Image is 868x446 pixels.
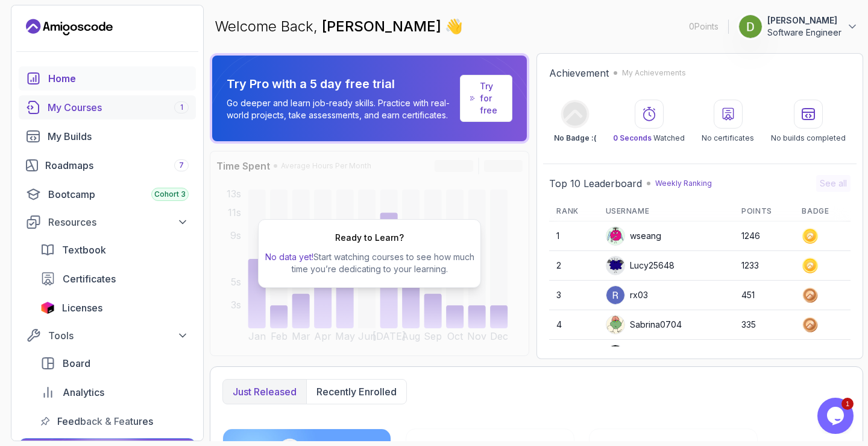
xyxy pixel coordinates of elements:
[606,256,624,275] img: default monster avatar
[606,316,624,334] img: default monster avatar
[613,133,652,142] span: 0 Seconds
[549,310,598,340] td: 4
[794,202,851,221] th: Badge
[316,384,397,399] p: Recently enrolled
[48,187,189,202] div: Bootcamp
[33,351,196,375] a: board
[606,285,648,305] div: rx03
[19,124,196,148] a: builds
[19,153,196,177] a: roadmaps
[816,175,851,192] button: See all
[549,281,598,310] td: 3
[549,221,598,251] td: 1
[19,211,196,233] button: Resources
[702,133,754,143] p: No certificates
[306,380,406,404] button: Recently enrolled
[263,251,476,275] p: Start watching courses to see how much time you’re dedicating to your learning.
[180,103,183,112] span: 1
[33,267,196,291] a: certificates
[33,380,196,404] a: analytics
[215,17,463,36] p: Welcome Back,
[606,286,624,304] img: user profile image
[19,95,196,119] a: courses
[62,243,106,257] span: Textbook
[734,221,794,251] td: 1246
[62,301,102,315] span: Licenses
[48,100,189,115] div: My Courses
[734,340,794,369] td: 286
[739,15,762,38] img: user profile image
[767,14,841,27] p: [PERSON_NAME]
[606,226,661,246] div: wseang
[48,71,189,86] div: Home
[179,161,184,170] span: 7
[63,356,90,371] span: Board
[223,380,306,404] button: Just released
[19,325,196,346] button: Tools
[63,385,104,400] span: Analytics
[549,340,598,369] td: 5
[734,310,794,340] td: 335
[738,14,858,39] button: user profile image[PERSON_NAME]Software Engineer
[154,190,186,199] span: Cohort 3
[549,251,598,281] td: 2
[613,133,685,143] p: Watched
[227,97,455,121] p: Go deeper and learn job-ready skills. Practice with real-world projects, take assessments, and ea...
[442,14,468,40] span: 👋
[48,215,189,229] div: Resources
[57,414,153,428] span: Feedback & Features
[322,18,445,35] span: [PERSON_NAME]
[48,328,189,343] div: Tools
[599,202,735,221] th: Username
[26,18,113,37] a: Landing page
[606,256,675,275] div: Lucy25648
[817,398,856,434] iframe: chat widget
[655,179,712,188] p: Weekly Ranking
[549,202,598,221] th: Rank
[606,345,672,364] div: VankataSz
[33,409,196,433] a: feedback
[734,251,794,281] td: 1233
[767,27,841,39] p: Software Engineer
[45,158,189,173] div: Roadmaps
[622,68,686,78] p: My Achievements
[265,252,313,262] span: No data yet!
[771,133,846,143] p: No builds completed
[606,345,624,363] img: user profile image
[606,227,624,245] img: default monster avatar
[549,176,642,191] h2: Top 10 Leaderboard
[48,129,189,144] div: My Builds
[19,182,196,206] a: bootcamp
[734,202,794,221] th: Points
[480,80,502,116] a: Try for free
[549,66,609,80] h2: Achievement
[40,302,55,314] img: jetbrains icon
[33,238,196,262] a: textbook
[460,75,512,122] a: Try for free
[606,315,682,334] div: Sabrina0704
[63,272,116,286] span: Certificates
[335,232,404,244] h2: Ready to Learn?
[233,384,297,399] p: Just released
[689,21,719,33] p: 0 Points
[734,281,794,310] td: 451
[33,296,196,320] a: licenses
[554,133,596,143] p: No Badge :(
[227,75,455,92] p: Try Pro with a 5 day free trial
[19,66,196,91] a: home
